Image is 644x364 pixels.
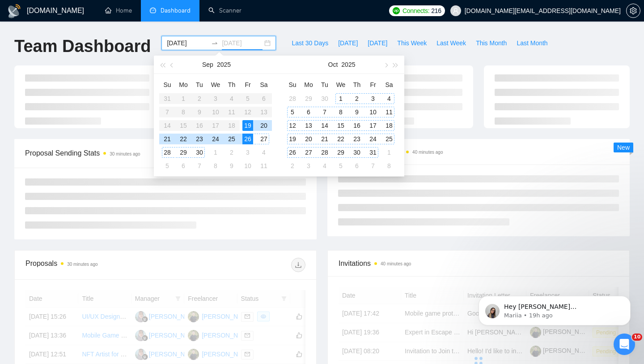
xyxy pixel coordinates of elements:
td: 2025-10-19 [284,132,301,146]
span: 10 [632,334,642,341]
td: 2025-09-24 [208,132,224,146]
td: 2025-10-28 [317,146,333,159]
div: 9 [352,107,362,117]
div: 20 [258,120,269,131]
th: Th [224,78,240,92]
div: 21 [162,134,173,144]
div: 1 [210,147,221,158]
div: 3 [242,147,253,158]
td: 2025-11-05 [333,159,349,173]
td: 2025-10-01 [208,146,224,159]
iframe: Intercom live chat [614,334,635,355]
td: 2025-10-10 [365,105,381,119]
div: 28 [319,147,330,158]
div: 19 [287,134,298,144]
span: [DATE] [338,38,358,48]
div: 8 [335,107,346,117]
span: This Month [476,38,507,48]
div: 5 [162,160,173,171]
div: 20 [303,134,314,144]
div: 24 [368,134,378,144]
td: 2025-10-11 [381,105,397,119]
th: Th [349,78,365,92]
th: Mo [175,78,191,92]
div: 23 [194,134,205,144]
div: 1 [335,93,346,104]
div: 25 [384,134,394,144]
td: 2025-10-27 [301,146,317,159]
div: 24 [210,134,221,144]
div: 7 [194,160,205,171]
td: 2025-10-20 [301,132,317,146]
div: 15 [335,120,346,131]
td: 2025-09-20 [256,119,272,132]
div: 2 [352,93,362,104]
div: 25 [226,134,237,144]
td: 2025-10-29 [333,146,349,159]
td: 2025-09-29 [175,146,191,159]
td: 2025-10-05 [159,159,175,173]
span: dashboard [150,7,156,13]
span: Hey [PERSON_NAME][EMAIL_ADDRESS][DOMAIN_NAME], Looks like your Upwork agency FutureSells ran out ... [39,26,153,158]
td: 2025-10-02 [224,146,240,159]
span: This Week [397,38,427,48]
td: 2025-10-03 [365,92,381,105]
td: 2025-10-24 [365,132,381,146]
div: 29 [303,93,314,104]
div: 27 [258,134,269,144]
td: 2025-10-13 [301,119,317,132]
div: 27 [303,147,314,158]
button: 2025 [217,56,231,74]
div: 28 [162,147,173,158]
div: 17 [368,120,378,131]
td: 2025-09-21 [159,132,175,146]
div: 26 [287,147,298,158]
td: 2025-10-15 [333,119,349,132]
div: 9 [226,160,237,171]
td: 2025-09-27 [256,132,272,146]
button: Last 30 Days [287,36,333,50]
td: 2025-11-08 [381,159,397,173]
span: Connects: [402,6,429,16]
div: 11 [258,160,269,171]
td: 2025-10-26 [284,146,301,159]
td: 2025-11-06 [349,159,365,173]
button: Last Week [432,36,471,50]
h1: Team Dashboard [14,36,151,57]
td: 2025-10-23 [349,132,365,146]
td: 2025-10-08 [208,159,224,173]
div: 18 [384,120,394,131]
td: 2025-10-14 [317,119,333,132]
div: 5 [287,107,298,117]
div: 16 [352,120,362,131]
span: [DATE] [368,38,387,48]
td: 2025-10-10 [240,159,256,173]
span: 216 [431,6,441,16]
th: Tu [317,78,333,92]
div: 23 [352,134,362,144]
button: [DATE] [363,36,392,50]
a: searchScanner [208,7,241,14]
td: 2025-10-05 [284,105,301,119]
div: 1 [384,147,394,158]
td: 2025-10-09 [224,159,240,173]
td: 2025-11-07 [365,159,381,173]
span: swap-right [211,39,218,47]
div: 28 [287,93,298,104]
span: New [617,144,630,151]
div: 6 [178,160,189,171]
span: Dashboard [161,7,191,14]
button: Last Month [512,36,552,50]
div: 3 [368,93,378,104]
div: 5 [335,160,346,171]
img: logo [7,4,21,18]
td: 2025-09-26 [240,132,256,146]
th: Su [159,78,175,92]
div: 30 [352,147,362,158]
div: 29 [178,147,189,158]
td: 2025-09-29 [301,92,317,105]
span: to [211,39,218,47]
span: Invitations [339,258,619,269]
td: 2025-10-12 [284,119,301,132]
